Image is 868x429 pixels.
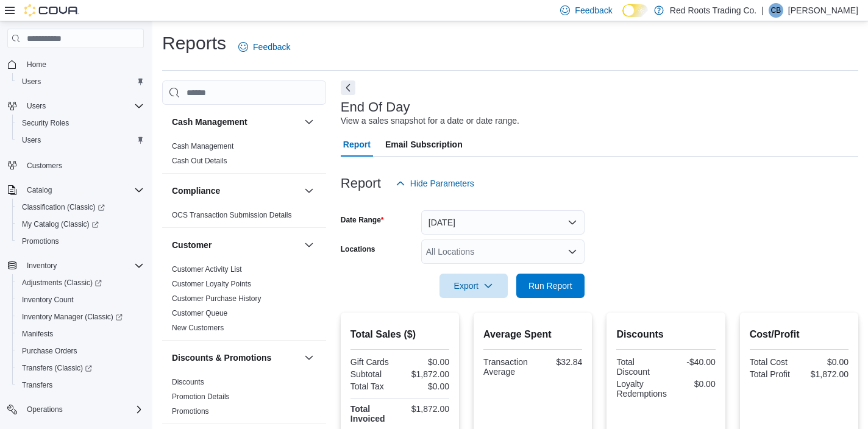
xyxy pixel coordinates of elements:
span: Security Roles [22,118,69,128]
div: Total Discount [616,357,663,377]
div: Subtotal [350,369,397,379]
h3: Compliance [172,185,220,197]
div: View a sales snapshot for a date or date range. [341,115,519,127]
span: Users [17,133,144,147]
span: Cash Out Details [172,156,227,166]
span: Transfers (Classic) [17,361,144,375]
button: Next [341,80,355,95]
span: Email Subscription [385,132,463,157]
a: Users [17,133,46,147]
h3: Customer [172,239,212,251]
button: Open list of options [567,247,577,257]
button: Users [2,97,149,115]
div: Transaction Average [483,357,530,377]
button: Manifests [12,325,149,342]
a: My Catalog (Classic) [17,217,104,232]
span: Promotions [17,234,144,249]
div: $0.00 [672,379,716,389]
div: $32.84 [535,357,582,367]
div: -$40.00 [669,357,716,367]
button: Users [12,132,149,149]
span: Export [447,274,500,298]
span: Users [22,99,144,113]
span: Security Roles [17,116,144,130]
a: Classification (Classic) [17,200,110,214]
span: Users [22,135,41,145]
button: Security Roles [12,115,149,132]
span: Catalog [22,183,144,197]
span: Catalog [27,185,52,195]
div: $1,872.00 [402,369,449,379]
span: Inventory Manager (Classic) [22,312,123,322]
span: Classification (Classic) [22,202,105,212]
span: Customer Activity List [172,264,242,274]
a: Transfers (Classic) [12,360,149,377]
img: Cova [24,4,79,16]
a: Adjustments (Classic) [12,274,149,291]
span: Purchase Orders [17,344,144,358]
span: Manifests [17,327,144,341]
span: New Customers [172,323,224,333]
span: Inventory [22,258,144,273]
button: Operations [22,402,68,417]
a: OCS Transaction Submission Details [172,211,292,219]
h2: Discounts [616,327,715,342]
span: Promotion Details [172,392,230,402]
span: Operations [27,405,63,414]
button: Discounts & Promotions [302,350,316,365]
a: Promotion Details [172,392,230,401]
button: Cash Management [172,116,299,128]
button: Compliance [172,185,299,197]
span: Users [27,101,46,111]
div: Cindy Burke [769,3,783,18]
div: Discounts & Promotions [162,375,326,424]
a: Users [17,74,46,89]
span: Inventory Count [17,292,144,307]
p: [PERSON_NAME] [788,3,858,18]
span: Home [27,60,46,69]
button: Purchase Orders [12,342,149,360]
button: Compliance [302,183,316,198]
span: Customers [27,161,62,171]
button: Transfers [12,377,149,394]
button: Inventory [22,258,62,273]
button: Inventory [2,257,149,274]
span: Customer Queue [172,308,227,318]
span: Manifests [22,329,53,339]
button: Promotions [12,233,149,250]
a: Customers [22,158,67,173]
div: Total Profit [750,369,797,379]
p: Red Roots Trading Co. [670,3,756,18]
button: Run Report [516,274,585,298]
div: Compliance [162,208,326,227]
span: Transfers [17,378,144,392]
button: Cash Management [302,115,316,129]
div: $0.00 [402,381,449,391]
span: Run Report [528,280,572,292]
input: Dark Mode [622,4,648,17]
span: Customer Purchase History [172,294,261,303]
div: $0.00 [802,357,848,367]
button: Catalog [2,182,149,199]
span: My Catalog (Classic) [17,217,144,232]
span: Classification (Classic) [17,200,144,214]
span: Inventory Manager (Classic) [17,310,144,324]
span: Dark Mode [622,17,623,18]
span: Customers [22,157,144,172]
span: Discounts [172,377,204,387]
a: Customer Loyalty Points [172,280,251,288]
button: Users [22,99,51,113]
a: Transfers (Classic) [17,361,97,375]
button: Users [12,73,149,90]
span: Inventory [27,261,57,271]
span: Feedback [253,41,290,53]
div: Cash Management [162,139,326,173]
span: Purchase Orders [22,346,77,356]
span: Home [22,57,144,72]
button: Inventory Count [12,291,149,308]
span: Users [17,74,144,89]
h3: Cash Management [172,116,247,128]
span: Customer Loyalty Points [172,279,251,289]
h2: Average Spent [483,327,582,342]
div: Total Tax [350,381,397,391]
